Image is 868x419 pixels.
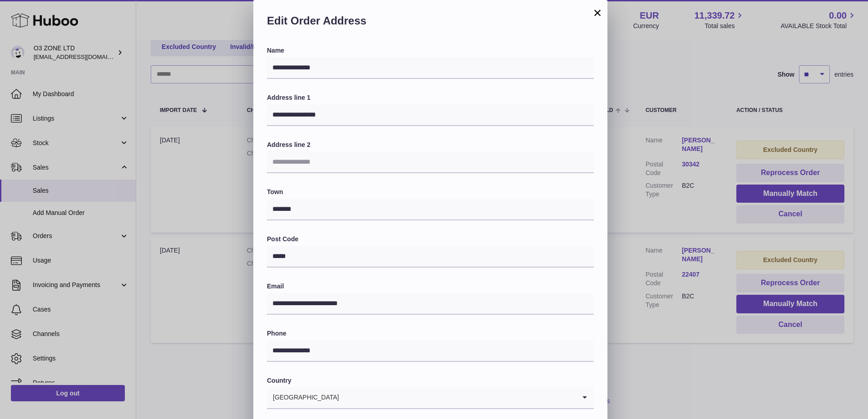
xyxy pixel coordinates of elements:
span: [GEOGRAPHIC_DATA] [267,387,340,408]
label: Address line 1 [267,93,594,102]
label: Post Code [267,235,594,244]
button: × [592,7,603,18]
label: Email [267,282,594,291]
div: Search for option [267,387,594,409]
input: Search for option [340,387,576,408]
label: Phone [267,329,594,338]
label: Town [267,188,594,196]
label: Country [267,376,594,385]
h2: Edit Order Address [267,14,594,33]
label: Address line 2 [267,141,594,149]
label: Name [267,46,594,55]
